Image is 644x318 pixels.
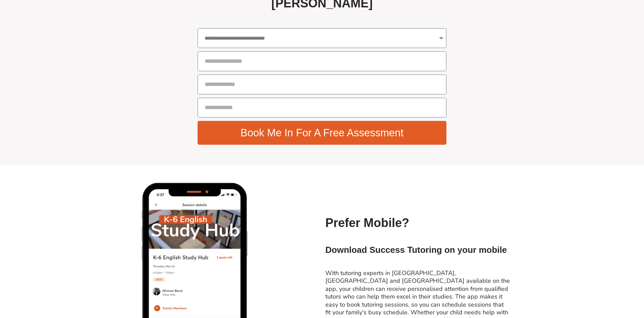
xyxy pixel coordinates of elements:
[532,242,644,318] iframe: Chat Widget
[325,244,510,256] h2: Download Success Tutoring on your mobile
[325,215,510,231] h2: Prefer Mobile?
[240,128,404,138] span: Book Me In For A Free Assessment
[198,121,446,145] button: Book Me In For A Free Assessment
[198,28,446,148] form: Free Assessment - Global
